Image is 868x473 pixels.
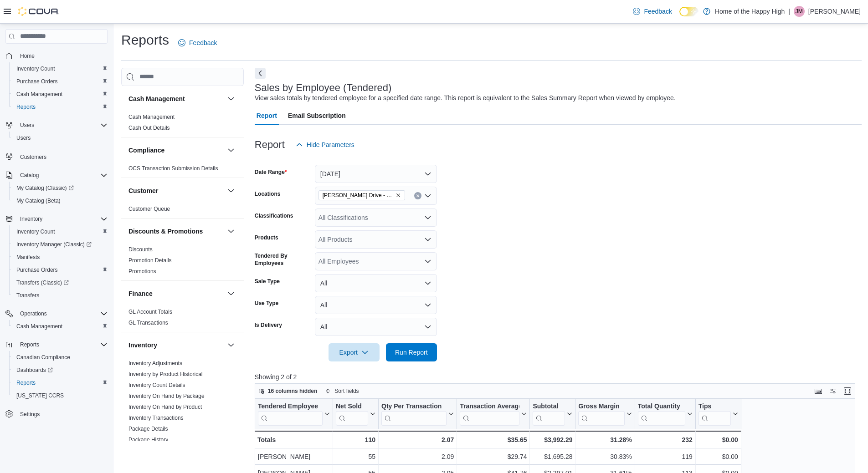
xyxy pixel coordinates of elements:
span: Inventory On Hand by Product [128,403,202,411]
div: Total Quantity [637,402,685,411]
h3: Finance [128,289,153,298]
span: My Catalog (Beta) [16,197,61,204]
div: $3,992.29 [533,434,572,445]
div: Qty Per Transaction [381,402,447,411]
button: Subtotal [533,402,572,426]
span: Dashboards [13,365,108,376]
span: Inventory by Product Historical [128,371,203,378]
button: Catalog [16,170,42,181]
span: Reports [16,103,36,111]
div: Customer [121,203,244,218]
p: [PERSON_NAME] [808,6,861,17]
button: Users [16,120,38,131]
div: Gross Margin [578,402,624,411]
div: Compliance [121,163,244,178]
button: Reports [9,376,111,389]
div: 232 [637,434,692,445]
a: Users [13,132,34,143]
span: Inventory Count [13,226,108,237]
a: Inventory Count [13,226,59,237]
div: Tips [699,402,731,426]
span: GL Account Totals [128,308,172,315]
span: Washington CCRS [13,390,108,401]
a: Feedback [175,34,221,52]
button: Net Sold [336,402,375,426]
span: Home [16,50,108,61]
a: Inventory Manager (Classic) [13,239,95,250]
button: Finance [226,288,236,299]
span: Customer Queue [128,205,170,213]
span: Inventory Count [16,65,55,72]
a: Inventory On Hand by Package [128,393,205,399]
button: Manifests [9,251,111,264]
button: Open list of options [424,236,431,243]
a: Home [16,51,38,61]
span: Dashboards [16,366,53,374]
a: Reports [13,377,39,388]
span: Purchase Orders [16,78,58,85]
label: Classifications [255,212,293,219]
button: Settings [2,407,111,421]
button: Operations [16,308,51,319]
a: Dashboards [9,364,111,376]
span: JM [796,6,803,17]
span: Transfers (Classic) [13,277,108,288]
button: Next [255,68,266,79]
button: Discounts & Promotions [226,226,236,237]
button: Compliance [128,146,224,155]
button: Discounts & Promotions [128,227,224,236]
a: Transfers (Classic) [13,277,72,288]
div: Net Sold [336,402,368,411]
a: Inventory Adjustments [128,360,182,366]
button: Inventory [226,340,236,351]
button: All [315,296,437,314]
span: Operations [16,308,108,319]
span: [US_STATE] CCRS [16,392,64,399]
span: OCS Transaction Submission Details [128,165,218,172]
button: Customer [128,186,224,195]
button: Open list of options [424,214,431,221]
span: Manifests [13,252,108,263]
label: Date Range [255,168,287,176]
button: Transaction Average [460,402,527,426]
span: Settings [20,411,40,418]
button: Customer [226,185,236,196]
button: Purchase Orders [9,264,111,276]
span: Feedback [189,38,217,47]
a: My Catalog (Classic) [13,183,77,193]
span: Users [16,120,108,131]
div: Discounts & Promotions [121,244,244,280]
a: Inventory Transactions [128,415,184,421]
span: Transfers (Classic) [16,279,69,286]
a: Purchase Orders [13,76,62,87]
img: Cova [18,7,59,16]
span: Users [20,122,34,129]
div: 31.28% [578,434,632,445]
button: Inventory Count [9,225,111,238]
a: Promotions [128,268,156,275]
div: Subtotal [533,402,565,426]
span: Inventory Count Details [128,381,185,389]
span: My Catalog (Classic) [13,183,108,193]
button: Run Report [386,343,437,361]
div: Jeremy McNulty [794,6,805,17]
button: Inventory [16,214,46,224]
span: Package Details [128,425,168,432]
div: 2.07 [381,434,454,445]
label: Tendered By Employees [255,252,311,267]
span: Run Report [395,348,428,357]
button: Cash Management [9,320,111,333]
input: Dark Mode [679,7,699,16]
span: Inventory Manager (Classic) [13,239,108,250]
span: Sort fields [334,387,359,395]
a: Cash Management [13,321,66,332]
a: Dashboards [13,365,56,376]
button: Clear input [414,192,421,199]
span: My Catalog (Beta) [13,195,108,206]
h3: Inventory [128,341,157,350]
span: Inventory [16,214,108,224]
a: Cash Out Details [128,125,170,131]
span: Transfers [13,290,108,301]
span: Manifests [16,254,40,261]
span: Package History [128,436,168,443]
